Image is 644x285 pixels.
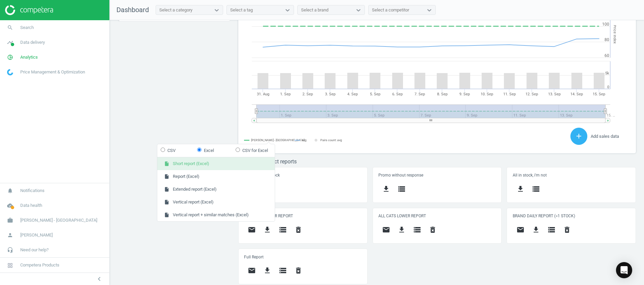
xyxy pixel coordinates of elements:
label: Excel [197,148,214,154]
span: Add sales data [591,134,619,139]
h5: Promo without response [378,173,496,178]
i: delete_forever [563,226,571,234]
tspan: 15. Sep [593,92,605,96]
i: email [248,226,256,234]
button: get_app [378,181,394,197]
span: Data delivery [20,39,45,45]
h5: All in stock, i'm not [513,173,630,178]
button: email [244,263,260,279]
i: delete_forever [294,226,302,234]
i: cloud_done [4,199,17,212]
i: insert_drive_file [164,187,169,192]
tspan: 11. Sep [503,92,516,96]
tspan: 2. Sep [302,92,313,96]
i: insert_drive_file [164,174,169,179]
i: storage [398,185,406,193]
tspan: 10. Sep [481,92,493,96]
i: work [4,214,17,227]
h5: Full Report [244,255,361,259]
button: Short report (Excel) [157,157,275,170]
button: storage [394,181,409,197]
tspan: 14. Sep [570,92,583,96]
i: email [382,226,390,234]
i: get_app [382,185,390,193]
i: get_app [263,266,271,275]
text: 0 [607,85,609,89]
tspan: 15. … [607,113,615,118]
i: storage [279,226,287,234]
h5: My product in stock [244,173,361,178]
i: storage [547,226,556,234]
i: email [516,226,525,234]
span: [PERSON_NAME] - [GEOGRAPHIC_DATA] [20,217,97,223]
img: wGWNvw8QSZomAAAAABJRU5ErkJggg== [7,69,13,75]
button: delete_forever [291,222,306,238]
i: timeline [4,36,17,49]
h5: BRAND DAILY REPORT (>1 STOCK) [513,214,630,218]
i: delete_forever [429,226,437,234]
button: delete_forever [559,222,575,238]
i: add [575,132,583,140]
tspan: 12. Sep [526,92,538,96]
tspan: 6. Sep [392,92,403,96]
div: Select a competitor [372,7,409,13]
i: get_app [263,226,271,234]
tspan: 3. Sep [325,92,336,96]
tspan: 7. Sep [414,92,425,96]
button: add [570,128,587,145]
tspan: 4. Sep [347,92,358,96]
tspan: Pairs count: avg [320,138,342,142]
tspan: 1. Sep [280,92,291,96]
button: get_app [260,222,275,238]
i: delete_forever [294,266,302,275]
tspan: 5. Sep [370,92,380,96]
button: delete_forever [291,263,306,279]
text: 60 [605,53,609,58]
i: search [4,21,17,34]
i: email [248,266,256,275]
i: get_app [398,226,406,234]
button: storage [275,222,291,238]
span: Notifications [20,188,45,194]
h3: Featured product reports [238,158,636,165]
button: Report (Excel) [157,170,275,183]
button: Vertical report + similar matches (Excel) [157,209,275,221]
i: storage [413,226,421,234]
tspan: 9. Sep [459,92,470,96]
i: person [4,229,17,242]
button: get_app [260,263,275,279]
i: storage [279,266,287,275]
button: delete_forever [425,222,440,238]
button: storage [275,263,291,279]
button: Extended report (Excel) [157,183,275,196]
span: Price Management & Optimization [20,69,85,75]
i: get_app [516,185,525,193]
button: storage [528,181,544,197]
i: insert_drive_file [164,212,169,218]
label: CSV for Excel [236,148,268,154]
tspan: 31. Aug [257,92,269,96]
button: get_app [394,222,409,238]
i: insert_drive_file [164,199,169,205]
span: Competera Products [20,262,59,268]
i: insert_drive_file [164,161,169,166]
span: Search [20,25,34,31]
tspan: [PERSON_NAME] - [GEOGRAPHIC_DATA] [251,138,304,142]
button: Vertical report (Excel) [157,196,275,209]
i: notifications [4,184,17,197]
tspan: 8. Sep [437,92,448,96]
text: 80 [605,37,609,42]
span: Data health [20,202,42,209]
tspan: 13. Sep [548,92,561,96]
h5: ALL CATS HIGHER REPORT [244,214,361,218]
div: Select a category [159,7,192,13]
text: 5k [605,71,609,75]
button: email [378,222,394,238]
i: pie_chart_outlined [4,51,17,64]
span: Need our help? [20,247,49,253]
i: headset_mic [4,244,17,256]
i: storage [532,185,540,193]
button: email [513,222,528,238]
button: storage [544,222,559,238]
img: ajHJNr6hYgQAAAAASUVORK5CYII= [5,5,53,15]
